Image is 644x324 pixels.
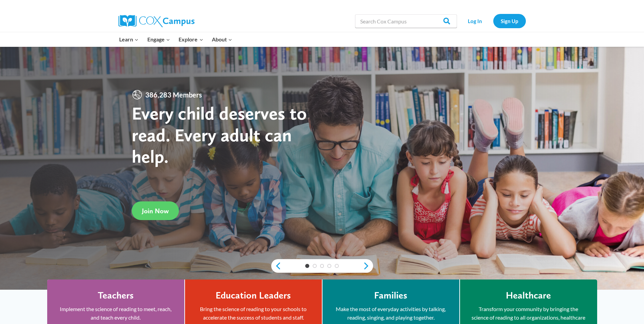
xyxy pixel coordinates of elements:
[305,264,309,268] a: 1
[271,262,281,270] a: previous
[119,35,139,44] span: Learn
[374,290,407,301] h4: Families
[271,259,373,273] div: content slider buttons
[355,14,457,28] input: Search Cox Campus
[460,14,490,28] a: Log In
[57,305,174,322] p: Implement the science of reading to meet, reach, and teach every child.
[179,35,203,44] span: Explore
[320,264,324,268] a: 3
[132,102,307,167] strong: Every child deserves to read. Every adult can help.
[115,32,237,47] nav: Primary Navigation
[118,15,195,27] img: Cox Campus
[493,14,526,28] a: Sign Up
[132,201,179,220] a: Join Now
[313,264,317,268] a: 2
[98,290,134,301] h4: Teachers
[212,35,232,44] span: About
[506,290,551,301] h4: Healthcare
[147,35,170,44] span: Engage
[216,290,291,301] h4: Education Leaders
[327,264,331,268] a: 4
[143,89,205,100] span: 386,283 Members
[335,264,339,268] a: 5
[142,207,169,215] span: Join Now
[460,14,526,28] nav: Secondary Navigation
[333,305,449,322] p: Make the most of everyday activities by talking, reading, singing, and playing together.
[195,305,312,322] p: Bring the science of reading to your schools to accelerate the success of students and staff.
[363,262,373,270] a: next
